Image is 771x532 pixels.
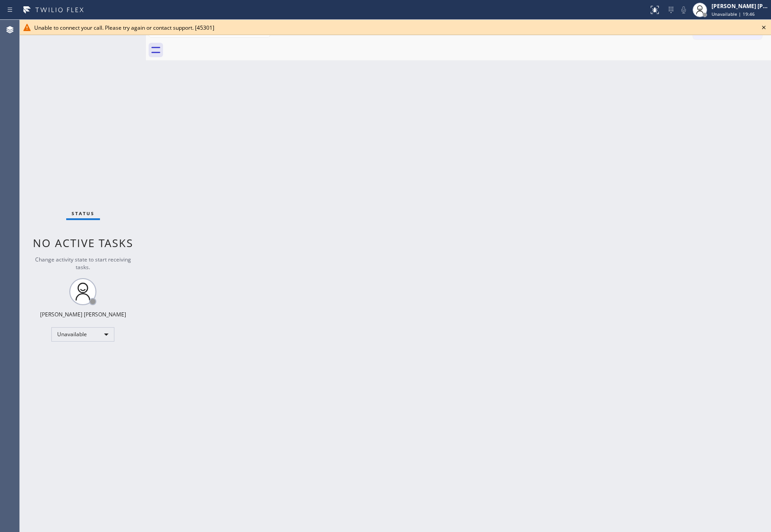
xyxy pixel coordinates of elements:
div: [PERSON_NAME] [PERSON_NAME] [712,2,768,10]
span: Unable to connect your call. Please try again or contact support. [45301] [34,24,214,32]
span: No active tasks [33,235,133,250]
div: Unavailable [51,327,114,342]
span: Change activity state to start receiving tasks. [35,256,131,271]
div: [PERSON_NAME] [PERSON_NAME] [40,311,126,318]
button: Mute [677,4,690,16]
span: Status [72,210,95,216]
span: Unavailable | 19:46 [712,11,755,17]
